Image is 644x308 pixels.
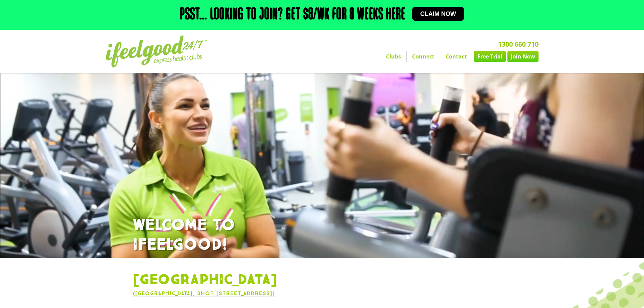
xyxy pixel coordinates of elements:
[260,51,539,62] nav: Menu
[133,290,275,297] a: ([GEOGRAPHIC_DATA], Shop [STREET_ADDRESS])
[133,216,511,255] h1: WELCOME TO IFEELGOOD!
[498,40,539,49] a: 1300 660 710
[180,7,405,23] h2: Psst… Looking to join? Get $8/wk for 8 weeks here
[474,51,506,62] a: Free Trial
[507,51,539,62] a: Join Now
[440,51,472,62] a: Contact
[420,11,456,17] span: Claim now
[412,7,464,21] a: Claim now
[407,51,440,62] a: Connect
[381,51,406,62] a: Clubs
[133,271,511,289] h1: [GEOGRAPHIC_DATA]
